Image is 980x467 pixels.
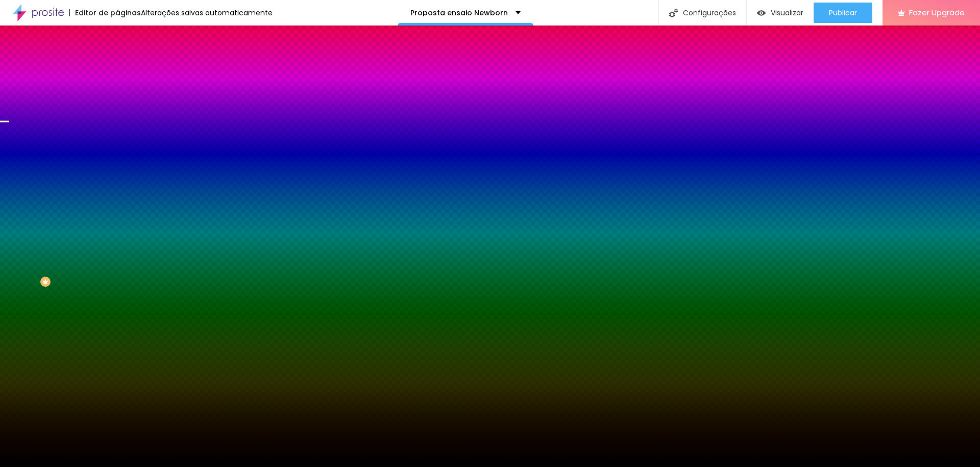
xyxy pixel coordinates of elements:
[747,3,814,23] button: Visualizar
[69,9,141,16] div: Editor de páginas
[410,9,508,16] p: Proposta ensaio Newborn
[829,9,857,17] span: Publicar
[757,9,766,17] img: view-1.svg
[909,8,965,17] span: Fazer Upgrade
[669,9,678,17] img: Icone
[771,9,803,17] span: Visualizar
[814,3,872,23] button: Publicar
[141,9,273,16] div: Alterações salvas automaticamente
